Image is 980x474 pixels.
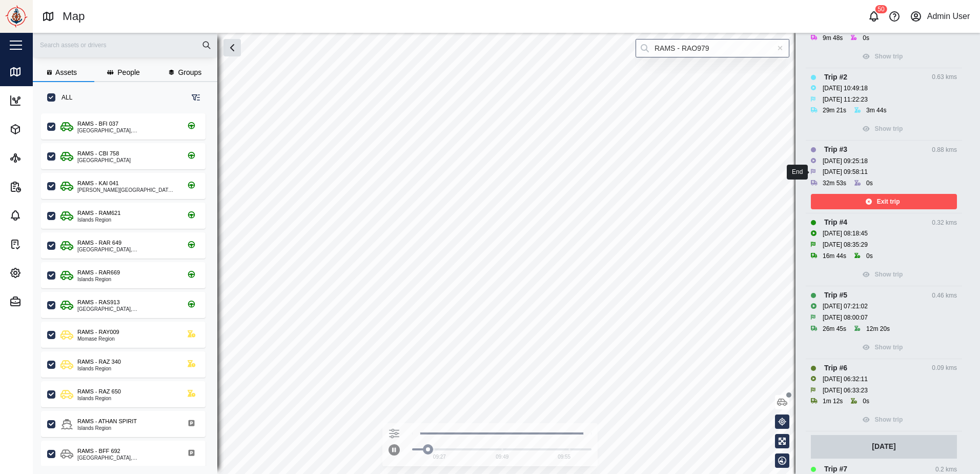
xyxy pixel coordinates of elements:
div: [DATE] 11:22:23 [823,95,868,105]
div: RAMS - RAR 649 [77,239,121,247]
span: People [117,69,140,76]
span: Exit trip [877,194,900,209]
button: Admin User [908,9,972,24]
div: 1m 12s [823,397,843,406]
div: 0s [866,179,873,188]
div: [GEOGRAPHIC_DATA], [GEOGRAPHIC_DATA] [77,247,175,252]
div: RAMS - RAR669 [77,268,120,277]
div: 09:49 [496,453,508,461]
div: 3m 44s [866,106,886,115]
div: RAMS - RAZ 340 [77,358,121,366]
div: Tasks [27,239,53,250]
div: RAMS - RAM621 [77,209,120,218]
input: Search assets or drivers [39,37,211,53]
div: Trip # 5 [824,290,847,301]
div: Islands Region [77,218,120,223]
div: Map [27,66,49,77]
div: 0.09 kms [932,363,957,373]
div: 0.63 kms [932,72,957,82]
div: Trip # 3 [824,144,847,155]
div: [DATE] 07:21:02 [823,302,868,311]
div: Islands Region [77,396,121,401]
div: 26m 45s [823,324,846,334]
div: Dashboard [27,95,70,106]
input: Search by People, Asset, Geozone or Place [636,39,789,57]
button: Exit trip [811,194,957,209]
div: 0.46 kms [932,291,957,301]
div: 0s [863,397,869,406]
div: Trip # 4 [824,217,847,228]
div: [DATE] 09:58:11 [823,167,868,177]
div: Islands Region [77,426,137,431]
div: Islands Region [77,277,120,282]
div: 50 [875,5,887,13]
div: Map [63,8,85,26]
div: [GEOGRAPHIC_DATA], [GEOGRAPHIC_DATA] [77,307,175,312]
div: [DATE] [872,441,895,452]
div: Sites [27,152,51,164]
div: RAMS - RAY009 [77,328,119,337]
img: Main Logo [5,5,28,28]
div: [PERSON_NAME][GEOGRAPHIC_DATA], [GEOGRAPHIC_DATA] [77,188,175,193]
div: 09:27 [433,453,446,461]
div: Islands Region [77,366,121,371]
div: 0s [866,251,873,261]
div: [GEOGRAPHIC_DATA] [77,158,131,163]
div: [GEOGRAPHIC_DATA], [GEOGRAPHIC_DATA] [77,456,175,461]
div: RAMS - BFF 692 [77,447,120,456]
div: [DATE] 08:00:07 [823,313,868,323]
div: Trip # 2 [824,72,847,83]
div: Momase Region [77,337,119,342]
div: RAMS - BFI 037 [77,120,118,128]
div: RAMS - KAI 041 [77,179,119,188]
div: [DATE] 06:33:23 [823,386,868,396]
div: RAMS - RAS913 [77,298,120,307]
span: Groups [178,69,201,76]
div: 16m 44s [823,251,846,261]
div: 0s [863,33,869,43]
div: 9m 48s [823,33,843,43]
div: Trip # 6 [824,363,847,374]
div: 09:55 [558,453,570,461]
div: 0.88 kms [932,145,957,155]
div: [DATE] 09:25:18 [823,156,868,166]
div: 0.32 kms [932,218,957,228]
canvas: Map [33,33,980,474]
label: ALL [55,93,72,102]
div: 29m 21s [823,106,846,115]
div: [GEOGRAPHIC_DATA], [GEOGRAPHIC_DATA] [77,128,175,133]
div: 12m 20s [866,324,890,334]
div: RAMS - CBI 758 [77,149,119,158]
div: RAMS - RAZ 650 [77,387,121,396]
div: [DATE] 10:49:18 [823,84,868,93]
div: Admin [27,296,55,307]
div: [DATE] 08:35:29 [823,240,868,250]
div: Assets [27,124,56,135]
div: Alarms [27,210,57,221]
div: grid [41,110,217,466]
div: RAMS - ATHAN SPIRIT [77,417,137,426]
div: [DATE] 08:18:45 [823,229,868,239]
div: Reports [27,181,60,192]
div: 32m 53s [823,179,846,188]
div: Settings [27,267,61,279]
span: Assets [55,69,77,76]
div: Admin User [927,10,970,23]
div: [DATE] 06:32:11 [823,374,868,384]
